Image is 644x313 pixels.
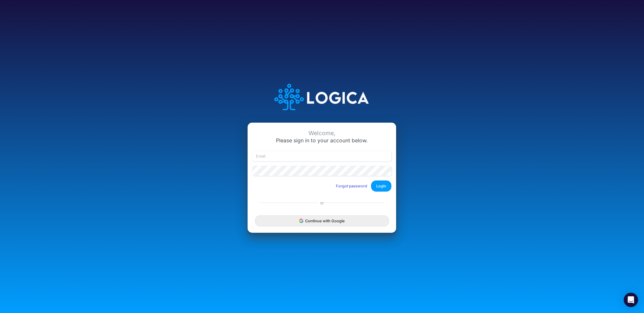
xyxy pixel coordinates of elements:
span: Please sign in to your account below. [276,137,368,144]
button: Login [371,181,391,192]
button: Forgot password [332,181,371,191]
div: Open Intercom Messenger [624,293,638,307]
button: Continue with Google [255,215,389,226]
input: Email [252,151,391,161]
div: Welcome, [252,130,391,137]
